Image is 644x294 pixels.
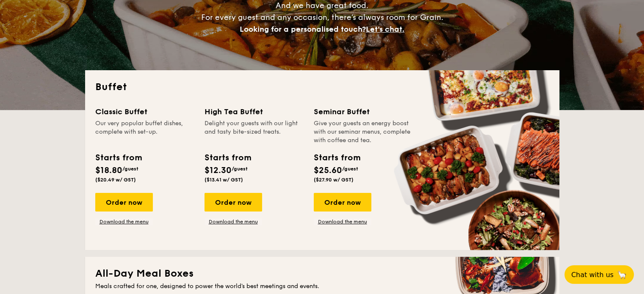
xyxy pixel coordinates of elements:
span: /guest [342,166,358,172]
div: Delight your guests with our light and tasty bite-sized treats. [205,119,304,145]
span: $18.80 [95,165,122,176]
span: 🦙 [617,270,627,280]
div: Starts from [95,151,141,164]
a: Download the menu [314,218,371,225]
span: ($20.49 w/ GST) [95,177,136,183]
div: Order now [314,193,371,212]
div: Order now [205,193,262,212]
div: Starts from [314,151,360,164]
span: /guest [122,166,138,172]
h2: All-Day Meal Boxes [95,267,549,280]
div: Our very popular buffet dishes, complete with set-up. [95,119,194,145]
div: High Tea Buffet [205,106,304,118]
a: Download the menu [95,218,153,225]
span: ($27.90 w/ GST) [314,177,354,183]
button: Chat with us🦙 [564,265,634,284]
div: Meals crafted for one, designed to power the world's best meetings and events. [95,282,549,291]
div: Seminar Buffet [314,106,413,118]
a: Download the menu [205,218,262,225]
span: /guest [232,166,248,172]
span: $12.30 [205,165,232,176]
span: Let's chat. [366,25,404,34]
div: Give your guests an energy boost with our seminar menus, complete with coffee and tea. [314,119,413,145]
div: Classic Buffet [95,106,194,118]
div: Order now [95,193,153,212]
span: Chat with us [571,271,614,279]
span: $25.60 [314,165,342,176]
span: And we have great food. For every guest and any occasion, there’s always room for Grain. [201,1,443,34]
h2: Buffet [95,80,549,94]
div: Starts from [205,151,251,164]
span: Looking for a personalised touch? [240,25,366,34]
span: ($13.41 w/ GST) [205,177,243,183]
